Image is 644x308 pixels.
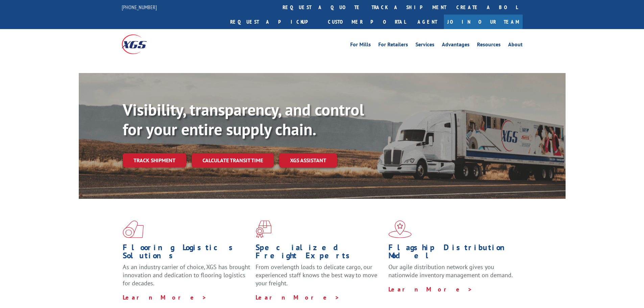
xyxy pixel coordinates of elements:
[256,220,271,238] img: xgs-icon-focused-on-flooring-red
[350,42,371,49] a: For Mills
[508,42,523,49] a: About
[442,42,470,49] a: Advantages
[256,293,340,301] a: Learn More >
[123,293,207,301] a: Learn More >
[388,220,412,238] img: xgs-icon-flagship-distribution-model-red
[192,153,274,168] a: Calculate transit time
[123,220,144,238] img: xgs-icon-total-supply-chain-intelligence-red
[477,42,501,49] a: Resources
[225,15,323,29] a: Request a pickup
[323,15,411,29] a: Customer Portal
[388,263,513,279] span: Our agile distribution network gives you nationwide inventory management on demand.
[123,243,251,263] h1: Flooring Logistics Solutions
[123,99,364,140] b: Visibility, transparency, and control for your entire supply chain.
[256,243,383,263] h1: Specialized Freight Experts
[388,243,516,263] h1: Flagship Distribution Model
[122,4,157,10] a: [PHONE_NUMBER]
[123,153,186,167] a: Track shipment
[279,153,337,168] a: XGS ASSISTANT
[378,42,408,49] a: For Retailers
[123,263,250,287] span: As an industry carrier of choice, XGS has brought innovation and dedication to flooring logistics...
[415,42,434,49] a: Services
[256,263,383,293] p: From overlength loads to delicate cargo, our experienced staff knows the best way to move your fr...
[444,15,523,29] a: Join Our Team
[411,15,444,29] a: Agent
[388,285,473,293] a: Learn More >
